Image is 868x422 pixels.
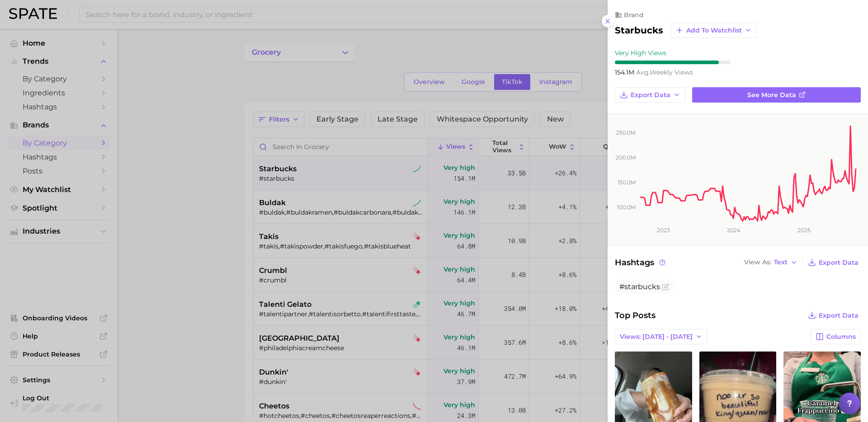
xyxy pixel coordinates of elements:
[624,11,644,19] span: brand
[616,154,636,161] tspan: 200.0m
[619,282,660,291] span: #starbucks
[744,260,771,265] span: View As
[826,333,856,341] span: Columns
[618,179,636,186] tspan: 150.0m
[615,61,731,64] div: 9 / 10
[615,25,663,36] h2: starbucks
[692,87,861,103] a: See more data
[615,87,685,103] button: Export Data
[819,312,859,319] span: Export Data
[686,27,742,34] span: Add to Watchlist
[806,256,861,269] button: Export Data
[615,309,656,322] span: Top Posts
[797,227,811,234] tspan: 2025
[636,68,650,76] abbr: average
[636,68,693,76] span: weekly views
[742,257,800,268] button: View AsText
[727,227,741,234] tspan: 2024
[631,91,670,99] span: Export Data
[670,23,757,38] button: Add to Watchlist
[774,260,788,265] span: Text
[819,259,859,267] span: Export Data
[615,329,708,344] button: Views: [DATE] - [DATE]
[747,91,796,99] span: See more data
[617,204,636,211] tspan: 100.0m
[811,329,861,344] button: Columns
[615,256,667,269] span: Hashtags
[615,49,731,57] div: Very High Views
[657,227,670,234] tspan: 2023
[615,68,636,76] span: 154.1m
[806,309,861,322] button: Export Data
[616,129,636,136] tspan: 250.0m
[662,283,669,291] button: Flag as miscategorized or irrelevant
[620,333,693,341] span: Views: [DATE] - [DATE]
